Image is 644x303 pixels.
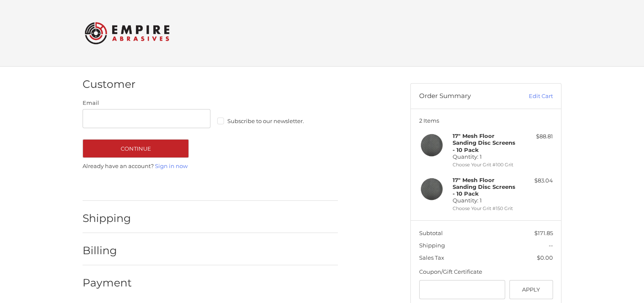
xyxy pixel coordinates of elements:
[155,163,188,169] a: Sign in now
[453,177,517,204] h4: Quantity: 1
[534,230,553,236] span: $171.85
[453,177,515,197] strong: 17" Mesh Floor Sanding Disc Screens - 10 Pack
[83,162,338,171] p: Already have an account?
[83,244,132,257] h2: Billing
[419,280,506,299] input: Gift Certificate or Coupon Code
[520,132,553,141] div: $88.81
[83,276,132,289] h2: Payment
[83,139,189,158] button: Continue
[83,99,210,107] label: Email
[509,280,553,299] button: Apply
[510,92,553,101] a: Edit Cart
[83,212,132,225] h2: Shipping
[453,161,517,168] li: Choose Your Grit #100 Grit
[419,117,553,124] h3: 2 Items
[453,205,517,212] li: Choose Your Grit #150 Grit
[419,242,445,249] span: Shipping
[549,242,553,249] span: --
[520,177,553,185] div: $83.04
[453,132,515,153] strong: 17" Mesh Floor Sanding Disc Screens - 10 Pack
[85,17,169,50] img: Empire Abrasives
[537,254,553,261] span: $0.00
[419,268,553,276] div: Coupon/Gift Certificate
[419,92,510,101] h3: Order Summary
[419,254,444,261] span: Sales Tax
[453,132,517,160] h4: Quantity: 1
[83,78,135,91] h2: Customer
[419,230,443,236] span: Subtotal
[227,118,304,124] span: Subscribe to our newsletter.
